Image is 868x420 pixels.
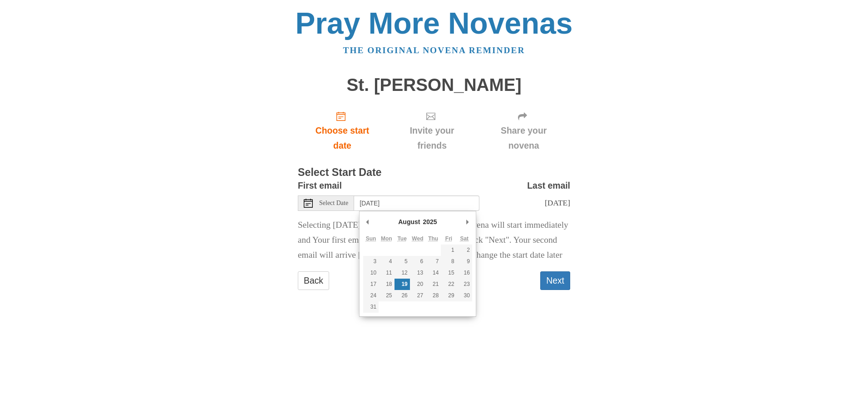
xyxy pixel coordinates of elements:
button: 23 [457,279,472,290]
span: Invite your friends [396,123,468,153]
button: 19 [395,279,410,290]
p: Selecting [DATE] as the start date means Your novena will start immediately and Your first email ... [298,218,570,263]
button: 24 [363,290,379,301]
button: Next Month [463,215,472,229]
button: 21 [425,279,441,290]
button: 27 [410,290,425,301]
button: 31 [363,301,379,313]
button: 16 [457,267,472,279]
button: 1 [441,245,456,256]
abbr: Saturday [460,235,469,242]
abbr: Monday [381,235,392,242]
input: Use the arrow keys to pick a date [354,195,479,211]
label: First email [298,178,342,193]
div: Click "Next" to confirm your start date first. [387,104,477,158]
h3: Select Start Date [298,167,570,179]
button: 6 [410,256,425,267]
button: Previous Month [363,215,372,229]
span: Select Date [319,200,348,206]
button: 14 [425,267,441,279]
button: 17 [363,279,379,290]
button: 26 [395,290,410,301]
button: 11 [379,267,394,279]
abbr: Friday [445,235,452,242]
button: 20 [410,279,425,290]
span: [DATE] [545,198,570,207]
div: Click "Next" to confirm your start date first. [477,104,570,158]
div: August [397,215,421,229]
button: 18 [379,279,394,290]
div: 2025 [421,215,438,229]
button: 2 [457,245,472,256]
button: 10 [363,267,379,279]
span: Share your novena [486,123,561,153]
button: 22 [441,279,456,290]
label: Last email [527,178,570,193]
button: 3 [363,256,379,267]
button: 30 [457,290,472,301]
button: 9 [457,256,472,267]
button: 5 [395,256,410,267]
button: 13 [410,267,425,279]
h1: St. [PERSON_NAME] [298,75,570,95]
abbr: Sunday [366,235,376,242]
span: Choose start date [307,123,378,153]
button: Next [540,271,570,290]
a: Pray More Novenas [296,6,573,40]
button: 29 [441,290,456,301]
button: 25 [379,290,394,301]
button: 28 [425,290,441,301]
abbr: Wednesday [412,235,423,242]
button: 15 [441,267,456,279]
abbr: Tuesday [397,235,406,242]
a: Choose start date [298,104,387,158]
button: 8 [441,256,456,267]
a: Back [298,271,329,290]
button: 7 [425,256,441,267]
button: 4 [379,256,394,267]
button: 12 [395,267,410,279]
abbr: Thursday [428,235,438,242]
a: The original novena reminder [343,45,525,55]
